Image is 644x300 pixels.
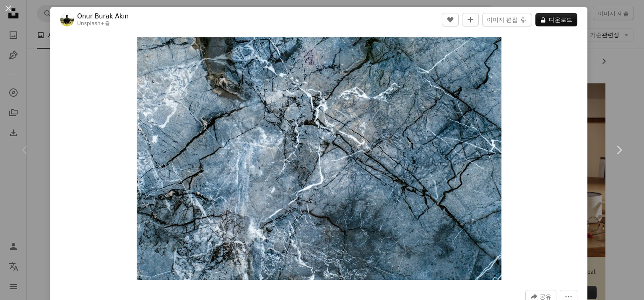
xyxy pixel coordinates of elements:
[60,13,74,26] img: Onur Burak Akın의 프로필로 이동
[535,13,577,26] button: 다운로드
[442,13,459,26] button: 좋아요
[482,13,532,26] button: 이미지 편집
[462,13,479,26] button: 컬렉션에 추가
[137,37,501,280] img: 대리석 표면의 클로즈업 보기
[77,21,105,26] a: Unsplash+
[77,12,129,21] a: Onur Burak Akın
[77,21,129,27] div: 용
[594,110,644,190] a: 다음
[137,37,501,280] button: 이 이미지 확대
